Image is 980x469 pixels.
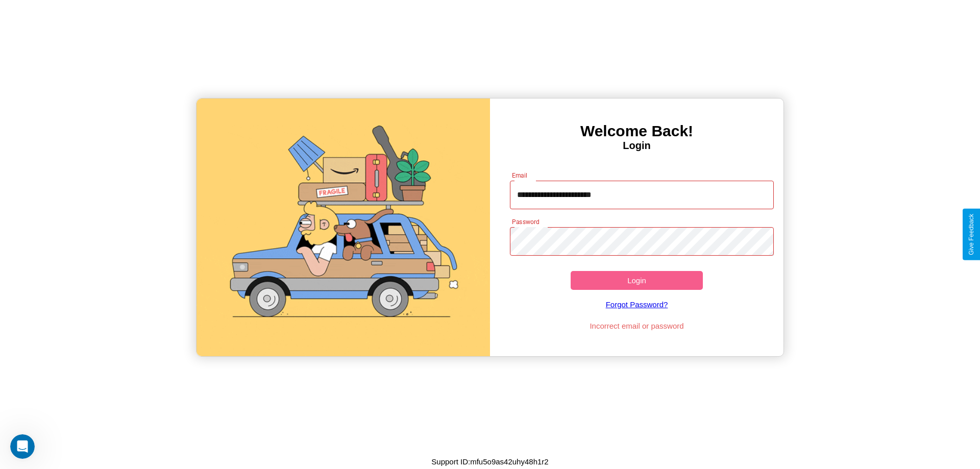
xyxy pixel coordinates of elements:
[505,290,769,319] a: Forgot Password?
[512,171,528,180] label: Email
[505,319,769,333] p: Incorrect email or password
[431,455,548,468] p: Support ID: mfu5o9as42uhy48h1r2
[490,140,783,152] h4: Login
[968,214,975,255] div: Give Feedback
[571,271,703,290] button: Login
[197,98,490,356] img: gif
[10,434,35,459] iframe: Intercom live chat
[512,217,539,226] label: Password
[490,122,783,140] h3: Welcome Back!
